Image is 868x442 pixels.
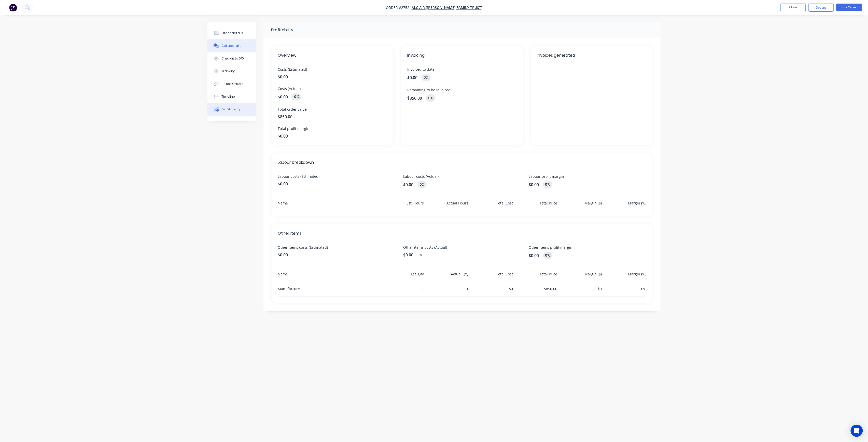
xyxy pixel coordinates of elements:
[836,4,862,11] button: Edit Order
[207,90,256,103] button: Timeline
[382,271,424,281] div: Est. Qty
[278,245,395,250] span: Other items costs (Estimated)
[278,114,387,120] span: $850.00
[403,245,521,250] span: Other items costs (Actual)
[529,245,646,250] span: Other items profit margin
[278,86,387,91] span: Costs (Actual)
[407,75,417,81] span: $0.00
[278,181,395,187] span: $0.00
[559,281,602,297] div: $0
[292,93,301,100] div: 0%
[604,271,646,281] div: Margin (%)
[9,4,17,11] img: Factory
[537,52,646,58] span: Invoices generated
[851,425,863,437] div: Open Intercom Messenger
[278,133,288,139] span: $0.00
[207,103,256,116] button: Profitability
[207,39,256,52] button: Collaborate
[470,271,513,281] div: Total Cost
[278,174,395,179] span: Labour costs (Estimated)
[278,230,646,237] span: Other items
[222,31,243,35] div: Order details
[426,271,469,281] div: Actual Qty
[529,253,539,259] span: $0.00
[278,200,380,210] div: Name
[222,107,241,112] div: Profitability
[515,281,557,297] div: $850.00
[407,52,516,58] span: Invoicing
[278,74,387,80] span: $0.00
[386,5,412,10] span: Order #2752 -
[278,52,387,58] span: Overview
[271,27,293,33] div: Profitability
[426,94,435,102] div: 0 %
[559,271,602,281] div: Margin ($)
[382,200,424,210] div: Est. Hours
[529,174,646,179] span: Labour profit margin
[470,281,513,297] div: $0
[808,4,834,12] button: Options
[278,67,387,72] span: Costs (Estimated)
[278,281,380,297] div: Manufacture
[278,159,646,166] span: Labour breakdown
[222,56,244,61] div: Checklists 0/0
[207,65,256,78] button: Tracking
[426,200,469,210] div: Actual Hours
[403,252,413,258] span: $0.00
[278,252,395,258] span: $0.00
[529,182,539,188] span: $0.00
[278,126,387,131] span: Total profit margin
[222,69,236,73] div: Tracking
[515,200,557,210] div: Total Price
[403,182,413,188] span: $0.00
[403,174,521,179] span: Labour costs (Actual)
[417,181,427,188] div: 0%
[207,52,256,65] button: Checklists 0/0
[470,200,513,210] div: Total Cost
[222,94,235,99] div: Timeline
[417,252,423,258] div: 0%
[278,271,380,281] div: Name
[407,67,516,72] span: Invoiced to date
[278,107,387,112] span: Total order value
[604,200,646,210] div: Margin (%)
[382,281,424,297] div: 1
[604,281,646,297] div: 0%
[426,281,469,297] div: 1
[780,4,806,11] button: Close
[407,87,516,93] span: Remaining to be invoiced
[407,95,422,101] span: $850.00
[207,78,256,90] button: Linked Orders
[543,252,552,259] div: 0%
[412,5,482,10] a: ALC Air ([PERSON_NAME] Family Trust)
[207,27,256,39] button: Order details
[222,82,244,86] div: Linked Orders
[543,181,552,188] div: 0%
[278,94,288,100] span: $0.00
[515,271,557,281] div: Total Price
[559,200,602,210] div: Margin ($)
[222,43,242,48] div: Collaborate
[422,74,431,81] div: 0 %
